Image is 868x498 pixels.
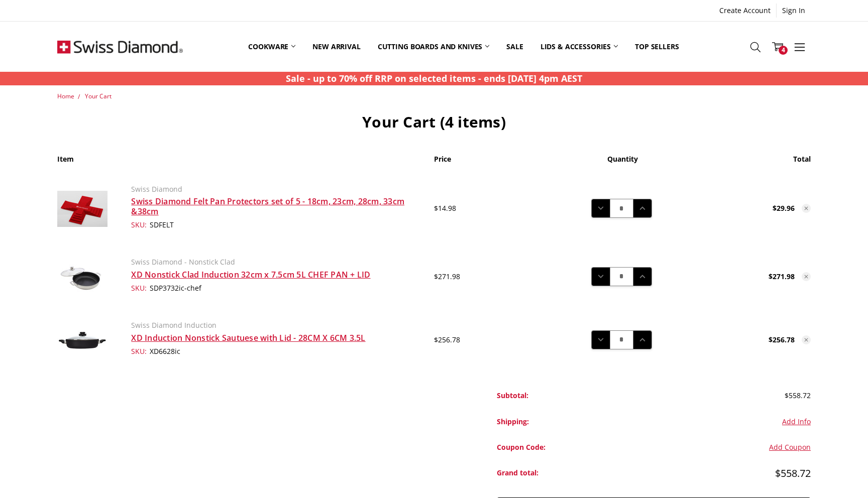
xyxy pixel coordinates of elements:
[57,260,107,294] img: XD Nonstick Clad Induction 32cm x 7.5cm 5L CHEF PAN + LID
[497,417,529,426] strong: Shipping:
[131,320,422,331] p: Swiss Diamond Induction
[240,24,304,69] a: Cookware
[532,24,626,69] a: Lids & Accessories
[131,219,147,230] dt: SKU:
[85,92,112,100] a: Your Cart
[57,154,434,172] th: Item
[131,196,404,217] a: Swiss Diamond Felt Pan Protectors set of 5 - 18cm, 23cm, 28cm, 33cm &38cm
[769,335,795,344] strong: $256.78
[785,391,811,400] span: $558.72
[369,24,498,69] a: Cutting boards and knives
[685,154,811,172] th: Total
[497,391,528,400] strong: Subtotal:
[560,154,685,172] th: Quantity
[131,283,422,294] dd: SDP3732ic-chef
[779,46,788,55] span: 4
[434,203,456,213] span: $14.98
[304,24,369,69] a: New arrival
[57,92,74,100] a: Home
[131,219,422,230] dd: SDFELT
[769,272,795,281] strong: $271.98
[434,154,560,172] th: Price
[782,416,811,427] button: Add Info
[131,269,370,280] a: XD Nonstick Clad Induction 32cm x 7.5cm 5L CHEF PAN + LID
[767,34,789,59] a: 4
[57,22,183,72] img: Free Shipping On Every Order
[286,72,582,84] strong: Sale - up to 70% off RRP on selected items - ends [DATE] 4pm AEST
[434,335,460,344] span: $256.78
[497,468,538,477] strong: Grand total:
[131,346,147,357] dt: SKU:
[57,112,811,132] h1: Your Cart (4 items)
[626,24,687,69] a: Top Sellers
[714,4,776,18] a: Create Account
[57,191,107,227] img: Swiss Diamond Felt Pan Protectors set of 5 - 18cm, 23cm, 28cm, 33cm &38cm
[57,330,107,350] img: XD Induction Nonstick Sautuese with Lid - 28CM X 6CM 3.5L
[434,272,460,281] span: $271.98
[131,257,422,268] p: Swiss Diamond - Nonstick Clad
[131,184,422,195] p: Swiss Diamond
[131,346,422,357] dd: XD6628ic
[769,442,811,453] button: Add Coupon
[498,24,531,69] a: Sale
[777,4,811,18] a: Sign In
[773,203,795,213] strong: $29.96
[497,442,546,452] strong: Coupon Code:
[775,466,811,480] span: $558.72
[131,332,365,343] a: XD Induction Nonstick Sautuese with Lid - 28CM X 6CM 3.5L
[131,283,147,294] dt: SKU:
